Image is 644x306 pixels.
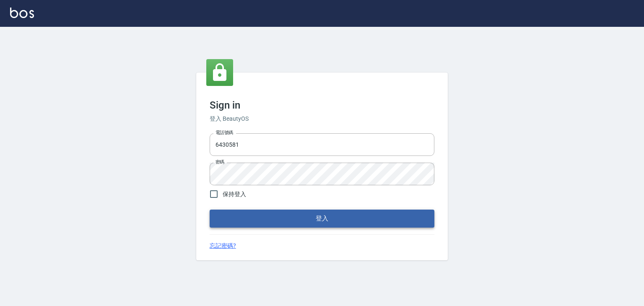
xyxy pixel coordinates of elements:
label: 密碼 [216,159,224,165]
label: 電話號碼 [216,130,233,136]
button: 登入 [210,210,434,227]
img: Logo [10,8,34,18]
span: 保持登入 [223,190,246,199]
h6: 登入 BeautyOS [210,114,434,123]
h3: Sign in [210,99,434,111]
a: 忘記密碼? [210,241,236,250]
